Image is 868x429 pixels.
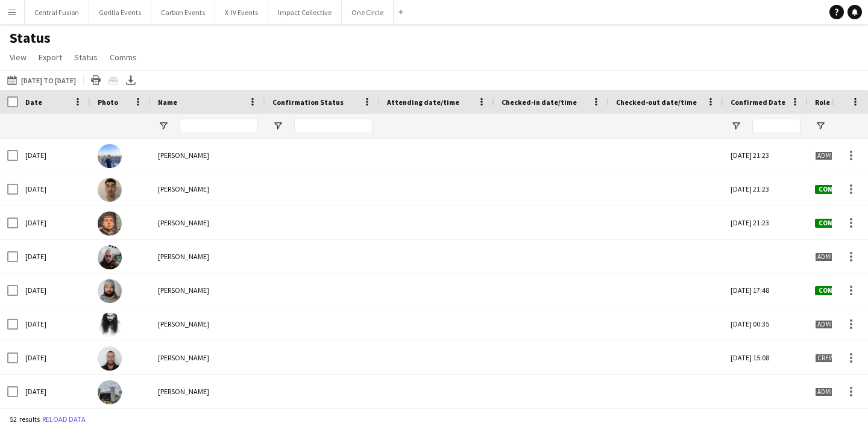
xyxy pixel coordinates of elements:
img: Alexander Parsi [98,313,122,337]
span: [PERSON_NAME] [158,286,209,295]
span: View [10,52,27,63]
span: Status [74,52,98,63]
div: [DATE] [18,274,90,307]
button: Reload data [40,413,88,426]
span: [PERSON_NAME] [158,151,209,160]
img: Chris Harvey [98,245,122,269]
button: Open Filter Menu [815,121,826,131]
span: [PERSON_NAME] [158,184,209,193]
span: Confirmed [815,185,860,194]
button: Open Filter Menu [272,121,283,131]
div: [DATE] 00:35 [723,307,808,340]
a: Status [69,49,102,65]
div: [DATE] [18,240,90,273]
span: Comms [110,52,137,63]
img: Dorian Mikulewicz [98,211,122,236]
input: Name Filter Input [180,119,258,133]
img: Vaughan Koleosho [98,279,122,303]
div: [DATE] [18,307,90,340]
a: View [5,49,31,65]
button: Impact Collective [268,1,342,24]
div: [DATE] [18,375,90,408]
span: Date [25,98,42,107]
span: Photo [98,98,118,107]
img: Conor McGowan [98,346,122,371]
span: Name [158,98,177,107]
div: [DATE] [18,341,90,374]
span: Attending date/time [387,98,459,107]
button: Open Filter Menu [158,121,169,131]
span: [PERSON_NAME] [158,319,209,328]
img: Anthony Fleming [98,380,122,404]
button: [DATE] to [DATE] [5,73,78,87]
span: Confirmation Status [272,98,344,107]
span: Export [39,52,62,63]
span: [PERSON_NAME] [158,218,209,227]
button: Carbon Events [151,1,215,24]
button: Gorilla Events [89,1,151,24]
a: Comms [105,49,142,65]
span: Confirmed [815,286,860,295]
span: Confirmed Date [731,98,785,107]
app-action-btn: Print [89,73,103,87]
app-action-btn: Export XLSX [124,73,138,87]
div: [DATE] 21:23 [723,206,808,239]
img: Ethan Cotton [98,144,122,168]
span: Checked-in date/time [502,98,577,107]
span: [PERSON_NAME] [158,252,209,261]
button: Open Filter Menu [731,121,741,131]
div: [DATE] 21:23 [723,172,808,205]
div: [DATE] [18,206,90,239]
button: Central Fusion [25,1,89,24]
div: [DATE] 17:48 [723,274,808,307]
a: Export [34,49,67,65]
input: Confirmed Date Filter Input [752,119,800,133]
div: [DATE] 21:23 [723,139,808,172]
img: Gaspard Mikulewicz [98,178,122,202]
button: X-IV Events [215,1,268,24]
span: Confirmed [815,219,860,228]
span: [PERSON_NAME] [158,353,209,362]
input: Confirmation Status Filter Input [294,119,373,133]
span: Checked-out date/time [616,98,697,107]
div: [DATE] [18,172,90,205]
div: [DATE] [18,139,90,172]
div: [DATE] 15:08 [723,341,808,374]
span: [PERSON_NAME] [158,387,209,396]
span: Role Status [815,98,855,107]
button: One Circle [342,1,394,24]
